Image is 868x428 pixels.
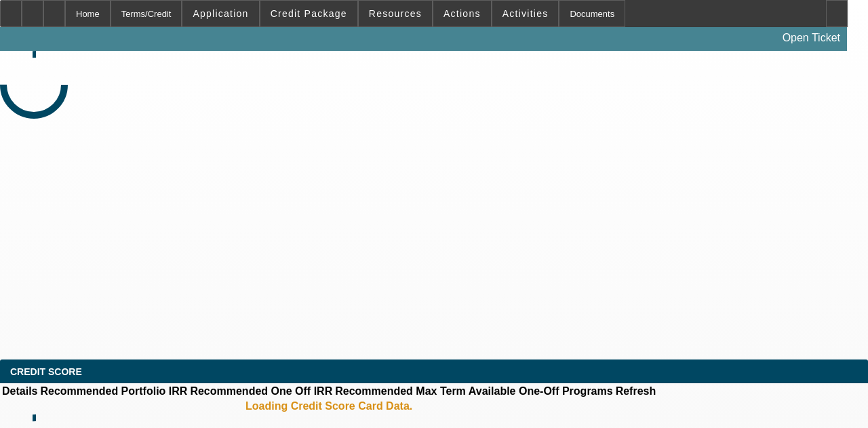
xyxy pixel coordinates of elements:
[492,1,559,26] button: Activities
[10,366,82,377] span: CREDIT SCORE
[245,400,412,412] b: Loading Credit Score Card Data.
[502,8,549,19] span: Activities
[182,1,258,26] button: Application
[443,8,481,19] span: Actions
[359,1,432,26] button: Resources
[433,1,491,26] button: Actions
[468,385,614,398] th: Available One-Off Programs
[1,385,38,398] th: Details
[777,26,846,50] a: Open Ticket
[193,8,248,19] span: Application
[271,8,347,19] span: Credit Package
[39,385,188,398] th: Recommended Portfolio IRR
[369,8,422,19] span: Resources
[260,1,357,26] button: Credit Package
[189,385,333,398] th: Recommended One Off IRR
[334,385,467,398] th: Recommended Max Term
[615,385,657,398] th: Refresh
